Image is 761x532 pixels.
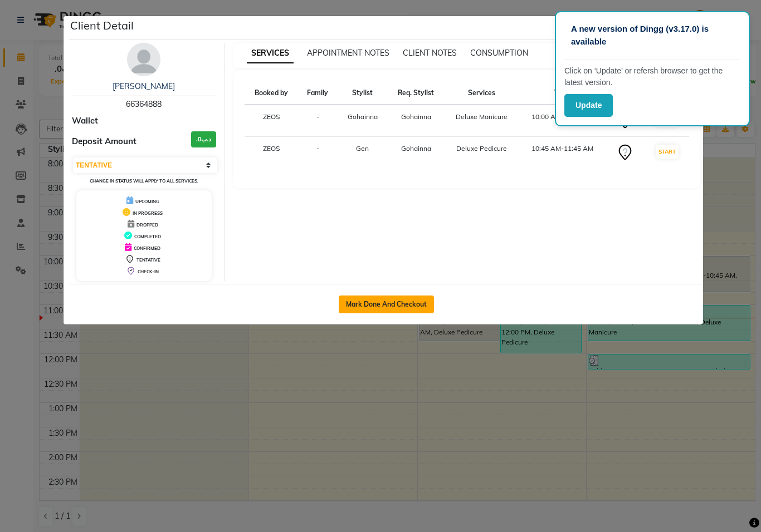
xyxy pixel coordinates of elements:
img: avatar [127,43,160,76]
div: Deluxe Manicure [451,112,513,122]
td: 10:45 AM-11:45 AM [519,137,606,169]
td: ZEOS [245,137,298,169]
span: Wallet [72,115,98,127]
span: CONSUMPTION [470,48,528,58]
th: Booked by [245,81,298,105]
span: COMPLETED [134,234,161,239]
span: SERVICES [247,43,294,63]
span: CHECK-IN [138,269,159,274]
div: Deluxe Pedicure [451,144,513,154]
p: Click on ‘Update’ or refersh browser to get the latest version. [564,65,740,88]
span: Gohainna [348,112,378,121]
span: DROPPED [136,222,158,228]
a: [PERSON_NAME] [113,81,175,91]
td: ZEOS [245,105,298,137]
span: TENTATIVE [136,257,160,263]
h3: .د.ب0 [191,131,216,147]
th: Services [445,81,519,105]
td: 10:00 AM-10:45 AM [519,105,606,137]
th: Stylist [338,81,387,105]
span: Gohainna [401,112,431,121]
th: Time [519,81,606,105]
span: Deposit Amount [72,135,136,148]
td: - [298,137,338,169]
p: A new version of Dingg (v3.17.0) is available [571,23,734,48]
button: Update [564,94,613,117]
small: Change in status will apply to all services. [90,178,198,184]
button: START [656,145,679,159]
span: 66364888 [126,99,162,109]
td: - [298,105,338,137]
span: Gohainna [401,144,431,152]
span: CONFIRMED [134,245,160,251]
button: Mark Done And Checkout [339,295,434,313]
th: Family [298,81,338,105]
span: Gen [356,144,369,152]
span: CLIENT NOTES [403,48,457,58]
span: APPOINTMENT NOTES [307,48,389,58]
span: UPCOMING [135,199,159,204]
h5: Client Detail [70,17,134,34]
span: IN PROGRESS [133,210,163,216]
th: Req. Stylist [387,81,444,105]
